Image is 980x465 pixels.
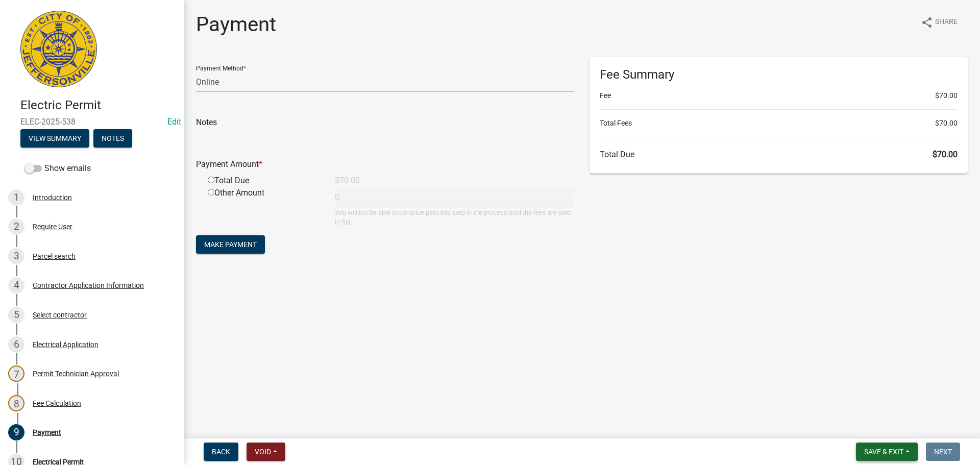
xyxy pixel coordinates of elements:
span: Make Payment [204,240,257,249]
div: Other Amount [200,187,327,227]
span: Next [934,448,952,456]
div: 5 [8,307,24,323]
button: View Summary [20,129,89,148]
div: Parcel search [33,253,76,260]
li: Total Fees [600,118,958,129]
div: 8 [8,395,24,411]
span: ELEC-2025-538 [20,117,163,127]
button: Back [204,443,238,461]
div: 6 [8,336,24,353]
h1: Payment [196,12,276,37]
img: City of Jeffersonville, Indiana [20,11,97,87]
li: Fee [600,90,958,101]
div: 7 [8,365,24,382]
a: Edit [167,117,181,127]
div: Payment Amount [188,158,582,170]
div: Payment [33,429,61,436]
div: 1 [8,189,24,206]
wm-modal-confirm: Edit Application Number [167,117,181,127]
div: 9 [8,424,24,440]
div: Require User [33,223,72,230]
div: Introduction [33,194,72,201]
span: $70.00 [935,90,958,101]
span: $70.00 [935,118,958,129]
h6: Fee Summary [600,67,958,82]
div: 2 [8,218,24,235]
span: Save & Exit [864,448,903,456]
div: Permit Technician Approval [33,370,119,377]
button: Void [247,443,285,461]
span: Back [212,448,230,456]
label: Show emails [24,162,91,175]
div: Contractor Application Information [33,282,144,289]
button: Save & Exit [856,443,918,461]
button: Notes [93,129,132,148]
wm-modal-confirm: Notes [93,135,132,143]
span: Void [255,448,271,456]
button: Next [926,443,960,461]
button: Make Payment [196,235,265,254]
h4: Electric Permit [20,98,176,113]
div: 4 [8,277,24,293]
div: 3 [8,248,24,264]
div: Total Due [200,175,327,187]
span: Share [935,16,958,29]
i: share [921,16,933,29]
div: Electrical Application [33,341,99,348]
wm-modal-confirm: Summary [20,135,89,143]
button: shareShare [913,12,966,32]
div: Select contractor [33,311,87,319]
h6: Total Due [600,150,958,159]
div: Fee Calculation [33,400,81,407]
span: $70.00 [933,150,958,159]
